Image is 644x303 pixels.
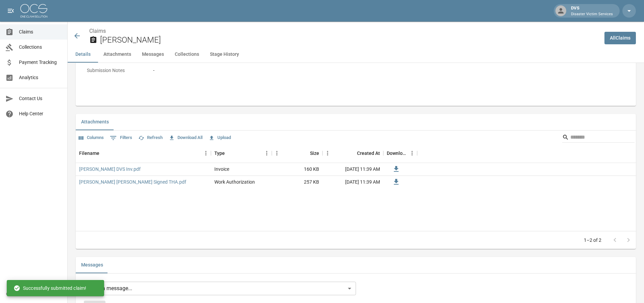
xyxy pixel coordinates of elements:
a: [PERSON_NAME] [PERSON_NAME] Signed THA.pdf [79,179,186,185]
p: 1–2 of 2 [584,237,601,243]
div: Created At [357,144,380,163]
span: Collections [19,44,62,51]
button: Messages [137,46,169,63]
div: related-list tabs [76,114,636,130]
button: Menu [272,148,282,158]
div: Type [214,144,225,163]
button: Details [68,46,98,63]
div: Size [310,144,319,163]
div: Successfully submitted claim! [14,282,86,294]
span: Analytics [19,74,62,81]
div: Type [211,144,272,163]
button: Upload [207,133,233,143]
a: Claims [89,28,106,34]
p: Disaster Victim Services [571,11,613,17]
a: [PERSON_NAME] DVS Inv.pdf [79,166,141,172]
button: Menu [407,148,417,158]
div: anchor tabs [68,46,644,63]
span: Help Center [19,110,62,117]
div: Invoice [214,166,229,172]
span: Contact Us [19,95,62,102]
span: Claims [19,28,62,36]
div: Send a message... [84,282,356,295]
span: Payment Tracking [19,59,62,66]
div: 257 KB [272,176,323,189]
a: AllClaims [604,32,636,44]
button: open drawer [4,4,18,18]
div: © 2025 One Claim Solution [6,290,61,297]
div: related-list tabs [76,257,636,273]
button: Attachments [76,114,114,130]
div: Filename [76,144,211,163]
h2: [PERSON_NAME] [100,35,599,45]
div: Size [272,144,323,163]
button: Stage History [205,46,244,63]
div: Search [562,132,635,144]
button: Messages [76,257,109,273]
div: Download [383,144,417,163]
button: Menu [262,148,272,158]
button: Menu [323,148,333,158]
button: Select columns [77,133,105,143]
img: ocs-logo-white-transparent.png [20,4,47,18]
button: Attachments [98,46,137,63]
div: Filename [79,144,99,163]
button: Menu [201,148,211,158]
nav: breadcrumb [89,27,599,35]
div: Work Authorization [214,179,255,185]
div: [DATE] 11:39 AM [323,163,383,176]
button: Download All [167,133,204,143]
div: Download [387,144,407,163]
button: Show filters [108,133,134,143]
div: - [153,67,154,74]
p: Submission Notes [84,64,145,77]
div: Created At [323,144,383,163]
div: 160 KB [272,163,323,176]
button: Collections [169,46,205,63]
div: DVS [568,5,616,17]
div: [DATE] 11:39 AM [323,176,383,189]
button: Refresh [137,133,164,143]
